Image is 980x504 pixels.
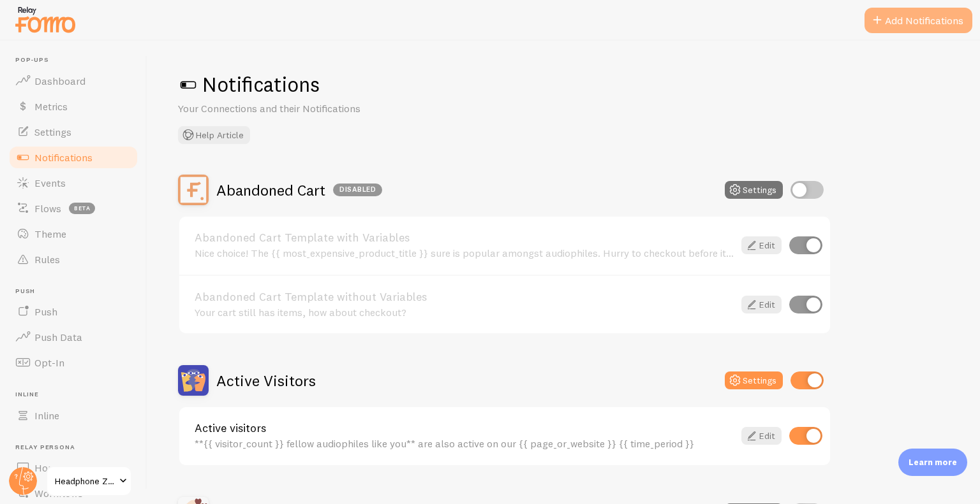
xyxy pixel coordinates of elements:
[34,75,85,87] span: Dashboard
[178,126,250,144] button: Help Article
[34,126,71,138] span: Settings
[195,291,734,303] a: Abandoned Cart Template without Variables
[741,427,782,445] a: Edit
[69,203,95,214] span: beta
[178,71,949,97] h1: Notifications
[195,247,734,259] div: Nice choice! The {{ most_expensive_product_title }} sure is popular amongst audiophiles. Hurry to...
[34,305,57,318] span: Push
[725,371,783,389] button: Settings
[34,202,61,215] span: Flows
[8,350,139,375] a: Opt-In
[15,443,139,452] span: Relay Persona
[178,101,484,116] p: Your Connections and their Notifications
[8,247,139,272] a: Rules
[13,3,77,36] img: fomo-relay-logo-orange.svg
[15,56,139,64] span: Pop-ups
[8,68,139,94] a: Dashboard
[34,356,64,369] span: Opt-In
[34,100,68,113] span: Metrics
[8,455,139,480] a: Home
[8,324,139,350] a: Push Data
[178,365,209,396] img: Active Visitors
[216,371,316,391] h2: Active Visitors
[195,438,734,449] div: **{{ visitor_count }} fellow audiophiles like you** are also active on our {{ page_or_website }} ...
[898,449,967,476] div: Learn more
[333,184,382,196] div: Disabled
[8,403,139,428] a: Inline
[34,151,93,164] span: Notifications
[15,287,139,296] span: Push
[8,94,139,119] a: Metrics
[8,299,139,324] a: Push
[34,409,59,422] span: Inline
[195,422,734,434] a: Active visitors
[216,180,382,200] h2: Abandoned Cart
[55,473,115,489] span: Headphone Zone
[909,456,957,468] p: Learn more
[34,331,82,343] span: Push Data
[8,221,139,247] a: Theme
[725,181,783,199] button: Settings
[34,461,62,474] span: Home
[178,175,209,205] img: Abandoned Cart
[195,306,734,318] div: Your cart still has items, how about checkout?
[8,145,139,170] a: Notifications
[741,236,782,254] a: Edit
[34,227,66,240] span: Theme
[195,232,734,243] a: Abandoned Cart Template with Variables
[15,391,139,399] span: Inline
[34,176,66,189] span: Events
[46,466,132,496] a: Headphone Zone
[741,296,782,313] a: Edit
[8,119,139,145] a: Settings
[34,253,60,266] span: Rules
[8,196,139,221] a: Flows beta
[8,170,139,196] a: Events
